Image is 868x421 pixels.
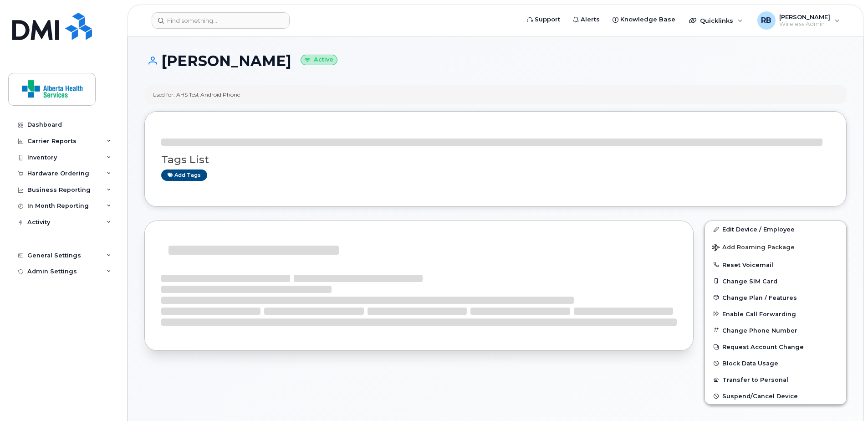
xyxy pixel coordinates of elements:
[161,154,830,165] h3: Tags List
[712,244,795,252] span: Add Roaming Package
[705,306,846,322] button: Enable Call Forwarding
[705,273,846,289] button: Change SIM Card
[722,294,797,301] span: Change Plan / Features
[153,91,240,98] div: Used for: AHS Test Android Phone
[705,221,846,237] a: Edit Device / Employee
[144,53,847,69] h1: [PERSON_NAME]
[301,55,337,65] small: Active
[705,371,846,388] button: Transfer to Personal
[161,169,207,181] a: Add tags
[722,393,798,400] span: Suspend/Cancel Device
[705,339,846,355] button: Request Account Change
[705,355,846,371] button: Block Data Usage
[705,388,846,404] button: Suspend/Cancel Device
[705,289,846,306] button: Change Plan / Features
[705,237,846,256] button: Add Roaming Package
[705,257,846,273] button: Reset Voicemail
[722,310,796,317] span: Enable Call Forwarding
[705,322,846,339] button: Change Phone Number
